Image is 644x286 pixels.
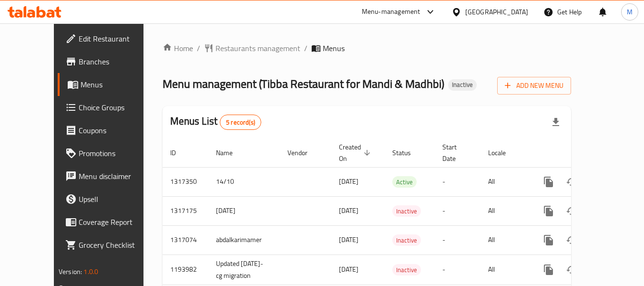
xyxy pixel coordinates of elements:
[339,141,373,164] span: Created On
[287,147,320,159] span: Vendor
[163,73,444,95] span: Menu management ( Tibba Restaurant for Mandi & Madhbi )
[435,167,480,196] td: -
[442,141,469,164] span: Start Date
[448,81,477,89] span: Inactive
[392,147,423,159] span: Status
[448,79,477,91] div: Inactive
[392,206,421,217] span: Inactive
[435,254,480,285] td: -
[79,148,154,159] span: Promotions
[79,170,154,182] span: Menu disclaimer
[163,225,208,254] td: 1317074
[79,102,154,113] span: Choice Groups
[58,27,162,50] a: Edit Restaurant
[435,225,480,254] td: -
[560,200,583,222] button: Change Status
[79,239,154,251] span: Grocery Checklist
[81,79,154,90] span: Menus
[163,196,208,225] td: 1317175
[537,258,560,281] button: more
[465,7,528,17] div: [GEOGRAPHIC_DATA]
[480,167,530,196] td: All
[537,229,560,252] button: more
[544,111,567,134] div: Export file
[392,176,417,188] div: Active
[208,254,280,285] td: Updated [DATE]-cg migration
[79,33,154,44] span: Edit Restaurant
[79,125,154,136] span: Coupons
[505,80,563,92] span: Add New Menu
[339,233,358,246] span: [DATE]
[170,114,261,130] h2: Menus List
[392,177,417,188] span: Active
[163,42,571,54] nav: breadcrumb
[488,147,518,159] span: Locale
[163,254,208,285] td: 1193982
[220,118,261,127] span: 5 record(s)
[83,265,98,278] span: 1.0.0
[304,42,307,54] li: /
[537,200,560,222] button: more
[392,235,421,246] span: Inactive
[208,225,280,254] td: abdalkarimamer
[497,77,571,95] button: Add New Menu
[560,229,583,252] button: Change Status
[58,233,162,256] a: Grocery Checklist
[323,42,345,54] span: Menus
[560,258,583,281] button: Change Status
[215,42,300,54] span: Restaurants management
[480,225,530,254] td: All
[208,196,280,225] td: [DATE]
[392,265,421,275] span: Inactive
[58,211,162,233] a: Coverage Report
[58,142,162,165] a: Promotions
[79,56,154,67] span: Branches
[79,193,154,205] span: Upsell
[58,119,162,142] a: Coupons
[204,42,300,54] a: Restaurants management
[392,264,421,275] div: Inactive
[480,196,530,225] td: All
[163,167,208,196] td: 1317350
[339,204,358,217] span: [DATE]
[537,170,560,193] button: more
[58,165,162,188] a: Menu disclaimer
[392,234,421,246] div: Inactive
[79,216,154,228] span: Coverage Report
[58,73,162,96] a: Menus
[197,42,200,54] li: /
[435,196,480,225] td: -
[170,147,188,159] span: ID
[220,115,261,130] div: Total records count
[480,254,530,285] td: All
[208,167,280,196] td: 14/10
[339,263,358,275] span: [DATE]
[163,42,193,54] a: Home
[560,170,583,193] button: Change Status
[58,96,162,119] a: Choice Groups
[59,265,82,278] span: Version:
[58,188,162,211] a: Upsell
[216,147,245,159] span: Name
[58,50,162,73] a: Branches
[530,138,636,168] th: Actions
[362,6,420,18] div: Menu-management
[627,7,633,17] span: M
[339,175,358,188] span: [DATE]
